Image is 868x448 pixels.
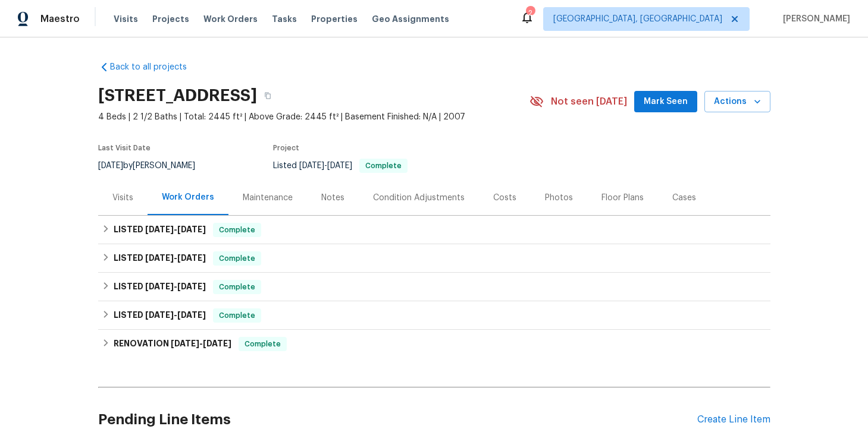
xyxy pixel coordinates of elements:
span: [DATE] [145,254,174,262]
h6: LISTED [114,223,206,237]
div: Maintenance [243,192,293,204]
h6: RENOVATION [114,337,231,351]
span: Complete [214,224,260,236]
span: Geo Assignments [372,13,449,25]
span: Complete [240,338,286,350]
span: - [299,162,352,170]
span: Tasks [272,15,297,23]
a: Back to all projects [98,61,212,73]
span: - [171,339,231,348]
span: Last Visit Date [98,144,151,152]
span: Project [273,144,299,152]
span: [GEOGRAPHIC_DATA], [GEOGRAPHIC_DATA] [553,13,722,25]
div: Photos [545,192,573,204]
span: Work Orders [203,13,258,25]
span: - [145,311,206,319]
div: Visits [112,192,133,204]
button: Copy Address [257,85,278,106]
span: [DATE] [171,339,199,348]
span: [DATE] [145,225,174,234]
span: - [145,282,206,291]
div: LISTED [DATE]-[DATE]Complete [98,216,770,244]
div: Costs [493,192,516,204]
span: [DATE] [203,339,231,348]
button: Actions [704,91,770,113]
span: - [145,254,206,262]
button: Mark Seen [634,91,697,113]
div: Create Line Item [697,414,770,425]
div: LISTED [DATE]-[DATE]Complete [98,273,770,301]
div: Notes [321,192,344,204]
span: Not seen [DATE] [551,96,627,108]
span: Complete [214,253,260,264]
div: Cases [672,192,696,204]
span: [DATE] [145,282,174,291]
span: [DATE] [177,311,206,319]
div: 2 [526,7,534,19]
div: LISTED [DATE]-[DATE]Complete [98,301,770,330]
span: Properties [311,13,358,25]
div: Condition Adjustments [373,192,465,204]
span: [DATE] [177,225,206,234]
span: Listed [273,162,408,170]
span: [DATE] [327,162,352,170]
span: Actions [714,94,761,109]
span: Complete [214,281,260,293]
span: - [145,225,206,234]
span: Mark Seen [644,94,688,109]
span: [DATE] [98,162,123,170]
div: by [PERSON_NAME] [98,159,209,173]
h6: LISTED [114,308,206,323]
div: RENOVATION [DATE]-[DATE]Complete [98,330,770,358]
span: Complete [361,162,406,169]
h6: LISTED [114,280,206,294]
span: Projects [152,13,189,25]
span: 4 Beds | 2 1/2 Baths | Total: 2445 ft² | Above Grade: 2445 ft² | Basement Finished: N/A | 2007 [98,111,529,123]
h2: Pending Line Items [98,392,697,447]
span: [DATE] [299,162,324,170]
div: Floor Plans [601,192,644,204]
span: Visits [114,13,138,25]
div: LISTED [DATE]-[DATE]Complete [98,244,770,273]
span: Maestro [40,13,80,25]
h6: LISTED [114,251,206,266]
span: [DATE] [177,254,206,262]
span: [PERSON_NAME] [778,13,850,25]
span: [DATE] [145,311,174,319]
span: Complete [214,310,260,321]
div: Work Orders [162,191,214,203]
span: [DATE] [177,282,206,291]
h2: [STREET_ADDRESS] [98,90,257,102]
